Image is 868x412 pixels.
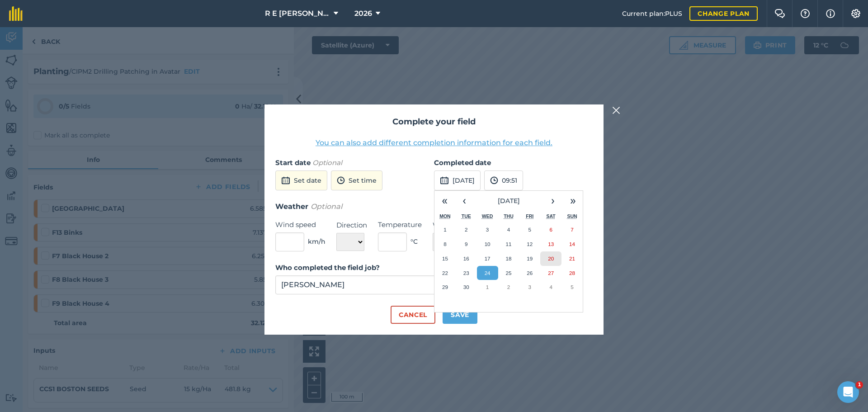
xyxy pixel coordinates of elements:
button: 16 September 2025 [456,251,477,266]
abbr: 14 September 2025 [569,241,575,247]
img: svg+xml;base64,PHN2ZyB4bWxucz0iaHR0cDovL3d3dy53My5vcmcvMjAwMC9zdmciIHdpZHRoPSIyMiIgaGVpZ2h0PSIzMC... [612,105,620,116]
abbr: 10 September 2025 [485,241,491,247]
abbr: 8 September 2025 [443,241,446,247]
label: Weather [433,220,477,231]
h2: Complete your field [275,115,593,128]
abbr: 26 September 2025 [527,270,533,276]
iframe: Intercom live chat [837,381,859,403]
strong: Who completed the field job? [275,263,380,272]
button: 13 September 2025 [540,237,561,251]
button: 24 September 2025 [477,266,498,280]
h3: Weather [275,201,593,213]
span: Current plan : PLUS [622,9,682,19]
abbr: 9 September 2025 [465,241,467,247]
img: A question mark icon [800,9,811,18]
button: 20 September 2025 [540,251,561,266]
em: Optional [311,202,342,211]
button: 15 September 2025 [434,251,456,266]
abbr: 3 October 2025 [528,284,531,290]
abbr: Sunday [567,213,577,219]
label: Direction [336,220,367,231]
button: 7 September 2025 [561,223,583,237]
button: [DATE] [434,170,481,190]
img: svg+xml;base64,PD94bWwgdmVyc2lvbj0iMS4wIiBlbmNvZGluZz0idXRmLTgiPz4KPCEtLSBHZW5lcmF0b3I6IEFkb2JlIE... [440,175,449,186]
abbr: 1 October 2025 [486,284,489,290]
img: svg+xml;base64,PD94bWwgdmVyc2lvbj0iMS4wIiBlbmNvZGluZz0idXRmLTgiPz4KPCEtLSBHZW5lcmF0b3I6IEFkb2JlIE... [490,175,498,186]
button: ‹ [454,191,474,211]
abbr: 18 September 2025 [505,256,511,261]
label: Wind speed [275,219,325,230]
abbr: 7 September 2025 [571,227,573,232]
button: 1 October 2025 [477,280,498,294]
a: Change plan [689,6,758,21]
abbr: Saturday [547,213,556,219]
span: 2026 [354,8,372,19]
abbr: 27 September 2025 [548,270,554,276]
button: [DATE] [474,191,543,211]
button: 4 October 2025 [540,280,561,294]
abbr: 16 September 2025 [463,256,469,261]
img: svg+xml;base64,PD94bWwgdmVyc2lvbj0iMS4wIiBlbmNvZGluZz0idXRmLTgiPz4KPCEtLSBHZW5lcmF0b3I6IEFkb2JlIE... [337,175,345,186]
button: 2 September 2025 [456,223,477,237]
abbr: 6 September 2025 [549,227,552,232]
abbr: 20 September 2025 [548,256,554,261]
abbr: Tuesday [462,213,471,219]
abbr: 1 September 2025 [443,227,446,232]
abbr: 28 September 2025 [569,270,575,276]
button: 3 October 2025 [519,280,540,294]
abbr: 5 October 2025 [571,284,573,290]
span: [DATE] [498,197,520,205]
button: 28 September 2025 [561,266,583,280]
button: You can also add different completion information for each field. [316,137,552,148]
button: 25 September 2025 [498,266,519,280]
button: 14 September 2025 [561,237,583,251]
abbr: 23 September 2025 [463,270,469,276]
strong: Start date [275,158,311,167]
button: Save [443,306,477,324]
img: svg+xml;base64,PHN2ZyB4bWxucz0iaHR0cDovL3d3dy53My5vcmcvMjAwMC9zdmciIHdpZHRoPSIxNyIgaGVpZ2h0PSIxNy... [826,8,835,19]
button: 29 September 2025 [434,280,456,294]
button: Set date [275,170,327,190]
button: 26 September 2025 [519,266,540,280]
button: 19 September 2025 [519,251,540,266]
abbr: 29 September 2025 [442,284,448,290]
button: 18 September 2025 [498,251,519,266]
abbr: Wednesday [482,213,493,219]
button: 3 September 2025 [477,223,498,237]
span: 1 [856,381,863,388]
button: » [563,191,583,211]
button: › [543,191,563,211]
strong: Completed date [434,158,491,167]
abbr: 2 October 2025 [507,284,510,290]
button: 27 September 2025 [540,266,561,280]
abbr: Friday [526,213,533,219]
button: 5 September 2025 [519,223,540,237]
button: 9 September 2025 [456,237,477,251]
button: 17 September 2025 [477,251,498,266]
button: Cancel [391,306,435,324]
abbr: 2 September 2025 [465,227,467,232]
button: 12 September 2025 [519,237,540,251]
img: Two speech bubbles overlapping with the left bubble in the forefront [774,9,785,18]
abbr: Monday [439,213,451,219]
button: 22 September 2025 [434,266,456,280]
button: 09:51 [484,170,523,190]
span: km/h [308,237,325,246]
abbr: 21 September 2025 [569,256,575,261]
img: svg+xml;base64,PD94bWwgdmVyc2lvbj0iMS4wIiBlbmNvZGluZz0idXRmLTgiPz4KPCEtLSBHZW5lcmF0b3I6IEFkb2JlIE... [281,175,290,186]
abbr: 12 September 2025 [527,241,533,247]
abbr: 5 September 2025 [528,227,531,232]
abbr: 4 October 2025 [549,284,552,290]
span: R E [PERSON_NAME] [265,8,330,19]
abbr: 22 September 2025 [442,270,448,276]
button: « [434,191,454,211]
img: fieldmargin Logo [9,6,23,21]
em: Optional [312,158,342,167]
img: A cog icon [850,9,861,18]
abbr: 17 September 2025 [485,256,491,261]
button: 23 September 2025 [456,266,477,280]
abbr: 19 September 2025 [527,256,533,261]
button: Set time [331,170,382,190]
button: 21 September 2025 [561,251,583,266]
abbr: 3 September 2025 [486,227,489,232]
